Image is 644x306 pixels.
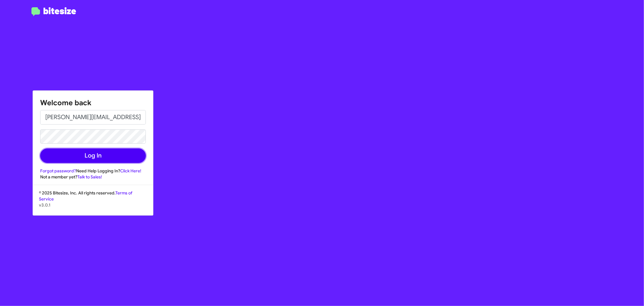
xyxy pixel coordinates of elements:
a: Click Here! [120,168,141,174]
a: Terms of Service [39,190,132,202]
button: Log In [40,148,146,163]
div: © 2025 Bitesize, Inc. All rights reserved. [33,190,153,215]
p: v3.0.1 [39,202,147,208]
a: Talk to Sales! [77,174,102,180]
div: Need Help Logging In? [40,168,146,174]
input: Email address [40,110,146,125]
div: Not a member yet? [40,174,146,180]
h1: Welcome back [40,98,146,108]
a: Forgot password? [40,168,76,174]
